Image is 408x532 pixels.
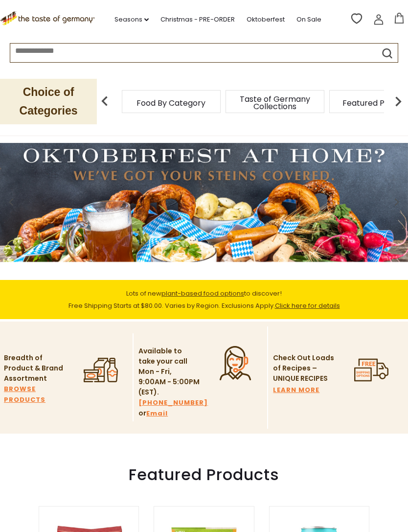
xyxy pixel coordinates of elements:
[247,14,285,25] a: Oktoberfest
[68,289,340,310] span: Lots of new to discover! Free Shipping Starts at $80.00. Varies by Region. Exclusions Apply.
[273,353,334,384] p: Check Out Loads of Recipes – UNIQUE RECIPES
[146,408,168,419] a: Email
[275,301,340,310] a: Click here for details
[236,95,314,110] a: Taste of Germany Collections
[161,289,244,298] a: plant-based food options
[160,14,235,25] a: Christmas - PRE-ORDER
[4,384,65,405] a: BROWSE PRODUCTS
[138,397,208,408] a: [PHONE_NUMBER]
[136,99,205,107] a: Food By Category
[296,14,321,25] a: On Sale
[95,92,114,111] img: previous arrow
[138,346,200,419] p: Available to take your call Mon - Fri, 9:00AM - 5:00PM (EST). or
[388,92,408,111] img: next arrow
[4,353,65,384] p: Breadth of Product & Brand Assortment
[114,14,149,25] a: Seasons
[273,385,319,395] a: LEARN MORE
